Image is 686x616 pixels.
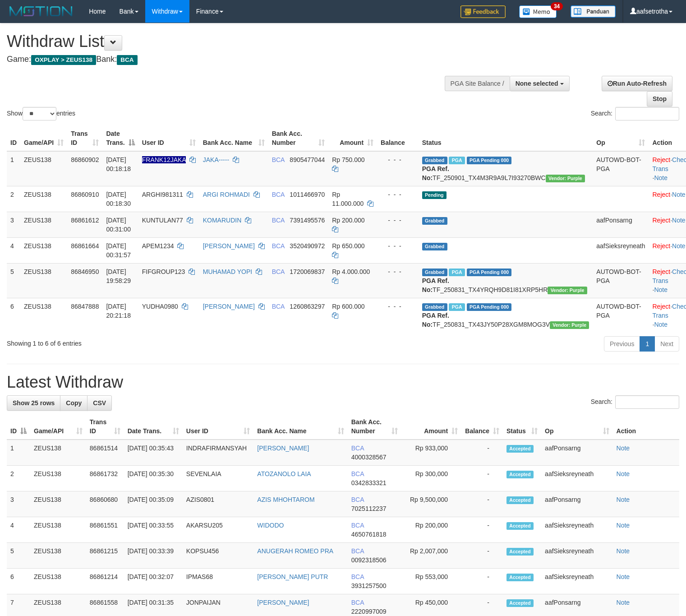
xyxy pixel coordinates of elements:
[124,517,183,543] td: [DATE] 00:33:55
[519,5,557,18] img: Button%20Memo.svg
[7,298,20,333] td: 6
[7,107,75,120] label: Show entries
[381,241,415,250] div: - - -
[257,522,284,529] a: WIDODO
[124,440,183,466] td: [DATE] 00:35:43
[20,125,67,151] th: Game/API: activate to sort column ascending
[268,125,329,151] th: Bank Acc. Number: activate to sort column ascending
[332,268,370,275] span: Rp 4.000.000
[66,399,82,407] span: Copy
[7,151,20,186] td: 1
[593,151,649,186] td: AUTOWD-BOT-PGA
[142,303,178,310] span: YUDHA0980
[332,217,364,224] span: Rp 200.000
[7,466,30,491] td: 2
[106,303,131,319] span: [DATE] 20:21:18
[86,466,124,491] td: 86861732
[381,216,415,225] div: - - -
[71,217,99,224] span: 86861612
[351,522,364,529] span: BCA
[7,569,30,594] td: 6
[381,155,415,164] div: - - -
[7,186,20,212] td: 2
[20,298,67,333] td: ZEUS138
[87,395,112,411] a: CSV
[672,191,686,198] a: Note
[328,125,377,151] th: Amount: activate to sort column ascending
[541,491,612,517] td: aafPonsarng
[106,191,131,207] span: [DATE] 00:18:30
[510,76,570,91] button: None selected
[546,175,585,182] span: Vendor URL: https://trx4.1velocity.biz
[467,269,512,276] span: PGA Pending
[401,491,461,517] td: Rp 9,500,000
[30,517,86,543] td: ZEUS138
[351,505,387,512] span: Copy 7025112237 to clipboard
[272,268,285,275] span: BCA
[257,470,311,477] a: ATOZANOLO LAIA
[506,574,534,581] span: Accepted
[461,414,503,440] th: Balance: activate to sort column ascending
[401,517,461,543] td: Rp 200,000
[593,298,649,333] td: AUTOWD-BOT-PGA
[541,414,612,440] th: Op: activate to sort column ascending
[183,440,253,466] td: INDRAFIRMANSYAH
[203,156,229,163] a: JAKA-----
[351,454,387,461] span: Copy 4000328567 to clipboard
[652,217,670,224] a: Reject
[142,191,183,198] span: ARGHI981311
[106,242,131,259] span: [DATE] 00:31:57
[652,242,670,250] a: Reject
[7,55,448,64] h4: Game: Bank:
[591,107,679,120] label: Search:
[351,445,364,452] span: BCA
[142,217,183,224] span: KUNTULAN77
[617,599,630,606] a: Note
[422,243,447,250] span: Grabbed
[422,191,447,199] span: Pending
[672,217,686,224] a: Note
[617,445,630,452] a: Note
[422,269,447,276] span: Grabbed
[615,107,679,120] input: Search:
[138,125,199,151] th: User ID: activate to sort column ascending
[203,303,255,310] a: [PERSON_NAME]
[672,242,686,250] a: Note
[290,191,325,198] span: Copy 1011466970 to clipboard
[617,573,630,580] a: Note
[7,32,448,51] h1: Withdraw List
[401,440,461,466] td: Rp 933,000
[20,151,67,186] td: ZEUS138
[203,217,242,224] a: KOMARUDIN
[106,156,131,172] span: [DATE] 00:18:18
[503,414,541,440] th: Status: activate to sort column ascending
[86,414,124,440] th: Trans ID: activate to sort column ascending
[419,298,593,333] td: TF_250831_TX43JY50P28XGM8MOG3V
[7,395,60,411] a: Show 25 rows
[652,303,670,310] a: Reject
[71,242,99,250] span: 86861664
[203,242,255,250] a: [PERSON_NAME]
[257,573,328,580] a: [PERSON_NAME] PUTR
[652,156,670,163] a: Reject
[422,157,447,164] span: Grabbed
[351,496,364,503] span: BCA
[20,186,67,212] td: ZEUS138
[654,321,668,328] a: Note
[183,543,253,569] td: KOPSU456
[617,522,630,529] a: Note
[541,466,612,491] td: aafSieksreyneath
[381,267,415,276] div: - - -
[257,496,314,503] a: AZIS MHOHTAROM
[461,569,503,594] td: -
[449,269,465,276] span: Marked by aafnoeunsreypich
[142,268,185,275] span: FIFGROUP123
[548,287,587,294] span: Vendor URL: https://trx4.1velocity.biz
[351,582,387,589] span: Copy 3931257500 to clipboard
[422,303,447,311] span: Grabbed
[7,263,20,298] td: 5
[654,336,679,352] a: Next
[272,191,285,198] span: BCA
[461,517,503,543] td: -
[30,491,86,517] td: ZEUS138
